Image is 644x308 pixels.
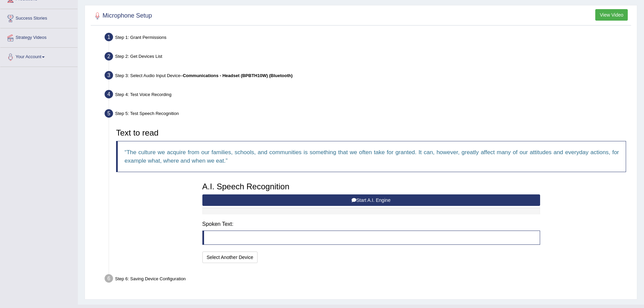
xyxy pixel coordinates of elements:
[102,272,634,287] div: Step 6: Saving Device Configuration
[102,69,634,84] div: Step 3: Select Audio Input Device
[202,221,540,227] h4: Spoken Text:
[102,31,634,46] div: Step 1: Grant Permissions
[116,128,626,137] h3: Text to read
[180,73,293,78] span: –
[102,88,634,103] div: Step 4: Test Voice Recording
[595,9,628,21] button: View Video
[125,149,619,164] q: The culture we acquire from our families, schools, and communities is something that we often tak...
[202,194,540,206] button: Start A.I. Engine
[183,73,292,78] b: Communications - Headset (BPBTH10W) (Bluetooth)
[202,252,258,263] button: Select Another Device
[0,48,77,65] a: Your Account
[102,107,634,122] div: Step 5: Test Speech Recognition
[0,28,77,45] a: Strategy Videos
[92,11,152,21] h2: Microphone Setup
[102,50,634,65] div: Step 2: Get Devices List
[0,9,77,26] a: Success Stories
[202,182,540,191] h3: A.I. Speech Recognition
